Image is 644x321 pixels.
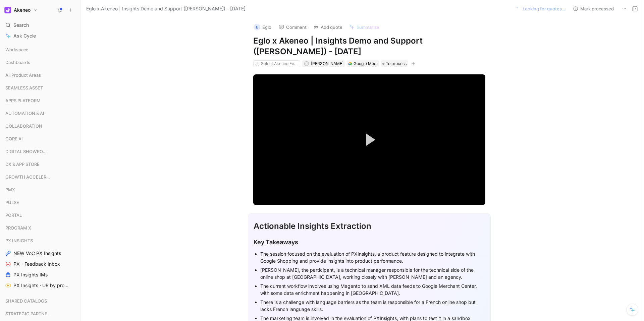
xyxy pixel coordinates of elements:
[13,271,48,278] span: PX Insights IMs
[3,236,78,246] div: PX INSIGHTS
[4,7,11,13] img: Akeneo
[5,161,40,168] span: DX & APP STORE
[3,309,78,319] div: STRATEGIC PARTNERSHIP
[3,159,78,171] div: DX & APP STORE
[3,146,78,156] div: DIGITAL SHOWROOM
[354,60,378,67] div: Google Meet
[381,60,408,67] div: To process
[3,172,78,182] div: GROWTH ACCELERATION
[3,248,78,258] a: NEW VoC PX Insights
[5,174,52,180] span: GROWTH ACCELERATION
[3,121,78,131] div: COLLABORATION
[13,282,69,289] span: PX Insights · UR by project
[5,199,19,206] span: PULSE
[86,5,246,13] span: Eglo x Akeneo | Insights Demo and Support ([PERSON_NAME]) - [DATE]
[5,59,30,66] span: Dashboards
[3,185,78,195] div: PMX
[3,45,78,55] div: Workspace
[5,310,52,317] span: STRATEGIC PARTNERSHIP
[260,299,485,313] div: There is a challenge with language barriers as the team is responsible for a French online shop b...
[3,270,78,280] a: PX Insights IMs
[386,60,407,67] span: To process
[3,210,78,220] div: PORTAL
[260,282,485,297] div: The current workflow involves using Magento to send XML data feeds to Google Merchant Center, wit...
[13,261,60,267] span: PX - Feedback Inbox
[3,236,78,291] div: PX INSIGHTSNEW VoC PX InsightsPX - Feedback InboxPX Insights IMsPX Insights · UR by project
[253,74,485,205] div: Video Player
[310,22,345,32] button: Add quote
[3,57,78,69] div: Dashboards
[3,197,78,207] div: PULSE
[3,197,78,209] div: PULSE
[251,22,274,32] button: EEglo
[3,83,78,95] div: SEAMLESS ASSET
[5,123,42,129] span: COLLABORATION
[3,108,78,120] div: AUTOMATION & AI
[260,266,485,280] div: [PERSON_NAME], the participant, is a technical manager responsible for the technical side of the ...
[3,5,39,15] button: AkeneoAkeneo
[5,97,41,104] span: APPS PLATFORM
[3,108,78,118] div: AUTOMATION & AI
[3,259,78,269] a: PX - Feedback Inbox
[3,31,78,41] a: Ask Cycle
[5,224,31,231] span: PROGRAM X
[3,57,78,67] div: Dashboards
[3,146,78,158] div: DIGITAL SHOWROOM
[357,24,379,30] span: Summarize
[3,296,78,308] div: SHARED CATALOGS
[5,135,23,142] span: CORE AI
[254,238,485,247] div: Key Takeaways
[5,72,41,78] span: All Product Areas
[3,95,78,106] div: APPS PLATFORM
[3,70,78,82] div: All Product Areas
[3,309,78,321] div: STRATEGIC PARTNERSHIP
[5,110,44,117] span: AUTOMATION & AI
[13,32,36,40] span: Ask Cycle
[253,36,485,57] h1: Eglo x Akeneo | Insights Demo and Support ([PERSON_NAME]) - [DATE]
[3,134,78,146] div: CORE AI
[3,134,78,144] div: CORE AI
[513,4,569,13] button: Looking for quotes…
[3,223,78,233] div: PROGRAM X
[570,4,617,13] button: Mark processed
[260,250,485,264] div: The session focused on the evaluation of PXInsights, a product feature designed to integrate with...
[346,22,382,32] button: Summarize
[3,159,78,169] div: DX & APP STORE
[3,172,78,184] div: GROWTH ACCELERATION
[3,121,78,133] div: COLLABORATION
[254,220,485,232] div: Actionable Insights Extraction
[3,20,78,30] div: Search
[354,125,384,155] button: Play Video
[5,148,50,155] span: DIGITAL SHOWROOM
[3,210,78,222] div: PORTAL
[276,22,310,32] button: Comment
[5,212,22,218] span: PORTAL
[13,21,29,29] span: Search
[5,186,15,193] span: PMX
[311,61,343,66] span: [PERSON_NAME]
[3,296,78,306] div: SHARED CATALOGS
[3,83,78,93] div: SEAMLESS ASSET
[5,46,29,53] span: Workspace
[14,7,31,13] h1: Akeneo
[3,95,78,108] div: APPS PLATFORM
[5,84,43,91] span: SEAMLESS ASSET
[3,280,78,291] a: PX Insights · UR by project
[305,62,308,66] div: A
[3,185,78,197] div: PMX
[254,24,260,30] div: E
[261,60,299,67] div: Select Akeneo Features
[5,237,33,244] span: PX INSIGHTS
[3,70,78,80] div: All Product Areas
[3,223,78,235] div: PROGRAM X
[13,250,61,257] span: NEW VoC PX Insights
[5,298,47,304] span: SHARED CATALOGS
